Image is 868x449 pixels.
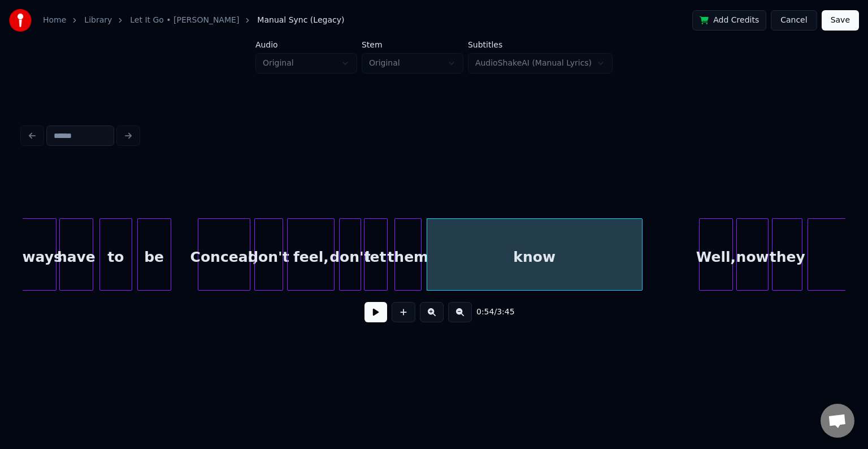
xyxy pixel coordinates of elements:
[84,15,112,26] a: Library
[43,15,344,26] nav: breadcrumb
[9,9,32,32] img: youka
[476,306,504,318] div: /
[255,41,357,49] label: Audio
[43,15,66,26] a: Home
[497,306,514,318] span: 3:45
[692,10,766,31] button: Add Credits
[771,10,817,31] button: Cancel
[822,10,859,31] button: Save
[257,15,344,26] span: Manual Sync (Legacy)
[130,15,239,26] a: Let It Go • [PERSON_NAME]
[468,41,613,49] label: Subtitles
[821,404,854,438] a: Open chat
[362,41,463,49] label: Stem
[476,306,494,318] span: 0:54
